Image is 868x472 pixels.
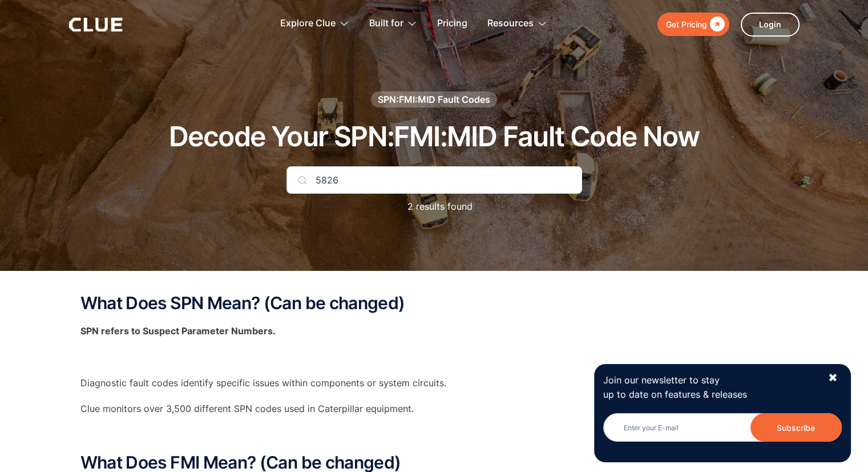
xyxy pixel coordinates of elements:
a: Login [741,13,800,37]
div: Resources [487,6,534,42]
div: SPN:FMI:MID Fault Codes [378,93,490,106]
p: Join our newsletter to stay up to date on features & releases [603,373,818,402]
p: ‍ [80,427,788,442]
h2: What Does SPN Mean? (Can be changed) [80,294,788,313]
div: Explore Clue [280,6,336,42]
form: Newsletter [603,413,842,453]
p: Diagnostic fault codes identify specific issues within components or system circuits. [80,376,788,390]
p: ‍ [80,350,788,365]
input: Search Your Code... [286,166,582,194]
div: ✖ [828,371,838,385]
input: Enter your E-mail [603,413,842,442]
input: Subscribe [750,413,842,442]
p: 2 results found [396,199,473,214]
h1: Decode Your SPN:FMI:MID Fault Code Now [169,122,699,152]
div: Resources [487,6,547,42]
strong: SPN refers to Suspect Parameter Numbers. [80,325,276,337]
div: Built for [369,6,403,42]
div: Explore Clue [280,6,349,42]
div: Get Pricing [666,17,707,31]
a: Get Pricing [657,13,729,36]
div:  [707,17,725,31]
div: Built for [369,6,417,42]
p: Clue monitors over 3,500 different SPN codes used in Caterpillar equipment. [80,402,788,416]
h2: What Does FMI Mean? (Can be changed) [80,453,788,472]
a: Pricing [437,6,467,42]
